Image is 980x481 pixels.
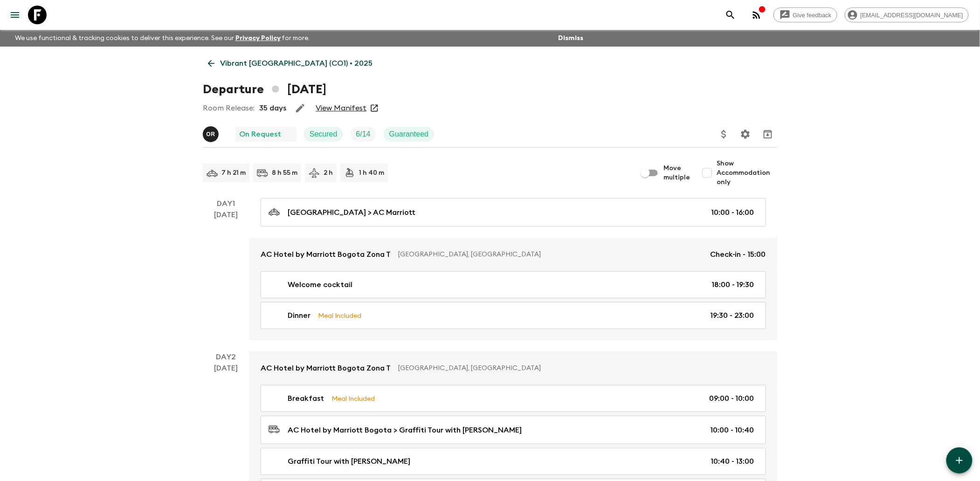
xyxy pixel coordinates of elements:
[203,126,221,142] button: OR
[709,393,754,404] p: 09:00 - 10:00
[6,6,24,24] button: menu
[288,279,352,290] p: Welcome cocktail
[324,168,333,178] p: 2 h
[261,385,766,412] a: BreakfastMeal Included09:00 - 10:00
[710,425,754,436] p: 10:00 - 10:40
[203,198,249,209] p: Day 1
[203,129,221,137] span: Oscar Rincon
[389,129,429,140] p: Guaranteed
[788,12,837,19] span: Give feedback
[261,416,766,444] a: AC Hotel by Marriott Bogota > Graffiti Tour with [PERSON_NAME]10:00 - 10:40
[304,127,343,142] div: Secured
[261,249,391,260] p: AC Hotel by Marriott Bogota Zona T
[711,279,754,290] p: 18:00 - 19:30
[288,425,522,436] p: AC Hotel by Marriott Bogota > Graffiti Tour with [PERSON_NAME]
[773,7,837,22] a: Give feedback
[398,364,759,373] p: [GEOGRAPHIC_DATA], [GEOGRAPHIC_DATA]
[235,35,281,41] a: Privacy Policy
[249,351,777,385] a: AC Hotel by Marriott Bogota Zona T[GEOGRAPHIC_DATA], [GEOGRAPHIC_DATA]
[351,127,376,142] div: Trip Fill
[261,302,766,329] a: DinnerMeal Included19:30 - 23:00
[221,168,246,178] p: 7 h 21 m
[398,250,703,259] p: [GEOGRAPHIC_DATA], [GEOGRAPHIC_DATA]
[239,129,281,140] p: On Request
[316,103,366,113] a: View Manifest
[759,125,777,144] button: Archive (Completed, Cancelled or Unsynced Departures only)
[556,32,586,45] button: Dismiss
[261,448,766,475] a: Graffiti Tour with [PERSON_NAME]10:40 - 13:00
[206,131,215,138] p: O R
[721,6,740,24] button: search adventures
[717,159,777,187] span: Show Accommodation only
[261,198,766,227] a: [GEOGRAPHIC_DATA] > AC Marriott10:00 - 16:00
[203,80,326,99] h1: Departure [DATE]
[856,12,968,19] span: [EMAIL_ADDRESS][DOMAIN_NAME]
[331,393,375,404] p: Meal Included
[261,271,766,298] a: Welcome cocktail18:00 - 19:30
[711,456,754,467] p: 10:40 - 13:00
[288,310,311,321] p: Dinner
[288,207,415,218] p: [GEOGRAPHIC_DATA] > AC Marriott
[261,363,391,374] p: AC Hotel by Marriott Bogota Zona T
[288,393,324,404] p: Breakfast
[715,125,733,144] button: Update Price, Early Bird Discount and Costs
[214,209,238,340] div: [DATE]
[203,103,255,114] p: Room Release:
[711,207,754,218] p: 10:00 - 16:00
[736,125,755,144] button: Settings
[220,58,373,69] p: Vibrant [GEOGRAPHIC_DATA] (CO1) • 2025
[318,310,361,321] p: Meal Included
[203,54,378,73] a: Vibrant [GEOGRAPHIC_DATA] (CO1) • 2025
[356,129,371,140] p: 6 / 14
[259,103,286,114] p: 35 days
[845,7,969,22] div: [EMAIL_ADDRESS][DOMAIN_NAME]
[359,168,384,178] p: 1 h 40 m
[11,30,314,47] p: We use functional & tracking cookies to deliver this experience. See our for more.
[710,249,766,260] p: Check-in - 15:00
[310,129,338,140] p: Secured
[288,456,410,467] p: Graffiti Tour with [PERSON_NAME]
[249,238,777,271] a: AC Hotel by Marriott Bogota Zona T[GEOGRAPHIC_DATA], [GEOGRAPHIC_DATA]Check-in - 15:00
[203,351,249,363] p: Day 2
[663,164,690,182] span: Move multiple
[710,310,754,321] p: 19:30 - 23:00
[272,168,297,178] p: 8 h 55 m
